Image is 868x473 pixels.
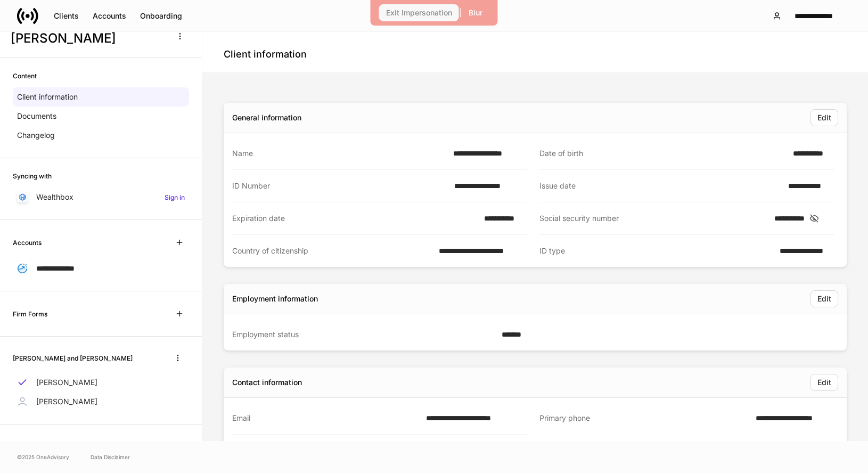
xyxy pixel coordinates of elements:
div: General information [232,112,301,123]
div: Name [232,148,447,159]
div: Exit Impersonation [386,9,452,17]
button: Blur [462,4,489,21]
span: © 2025 OneAdvisory [17,453,69,461]
div: Expiration date [232,213,478,224]
p: Documents [17,111,56,121]
a: [PERSON_NAME] [13,373,189,392]
p: Wealthbox [36,192,73,202]
div: Date of birth [539,148,787,159]
h6: Syncing with [13,171,52,181]
div: Contact information [232,377,302,388]
div: Clients [54,12,79,20]
div: Employment information [232,293,318,304]
a: Changelog [13,126,189,145]
button: Accounts [86,7,133,25]
button: Edit [810,109,838,126]
div: ID Number [232,181,448,191]
button: Clients [47,7,86,25]
h6: Accounts [13,238,42,248]
button: Edit [810,290,838,307]
button: Onboarding [133,7,189,25]
a: Documents [13,107,189,126]
p: Client information [17,92,78,102]
div: Issue date [539,181,782,191]
div: Edit [817,295,831,303]
div: Social security number [539,213,768,224]
div: Blur [469,9,482,17]
h4: Client information [224,48,307,61]
div: Primary phone [539,413,749,424]
p: Changelog [17,130,55,141]
div: Edit [817,114,831,121]
h6: [PERSON_NAME] and [PERSON_NAME] [13,353,133,363]
h3: [PERSON_NAME] [11,30,165,47]
button: Exit Impersonation [379,4,459,21]
div: Onboarding [140,12,182,20]
div: Accounts [93,12,126,20]
div: Employment status [232,329,495,340]
a: Data Disclaimer [91,453,130,461]
div: ID type [539,246,773,256]
div: Edit [817,379,831,386]
h6: Firm Forms [13,309,47,319]
a: WealthboxSign in [13,187,189,207]
button: Edit [810,374,838,391]
p: [PERSON_NAME] [36,396,97,407]
a: [PERSON_NAME] [13,392,189,411]
h6: Content [13,71,37,81]
a: Client information [13,87,189,107]
h6: Sign in [165,192,185,202]
div: Country of citizenship [232,246,432,256]
p: [PERSON_NAME] [36,377,97,388]
div: Email [232,413,420,423]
